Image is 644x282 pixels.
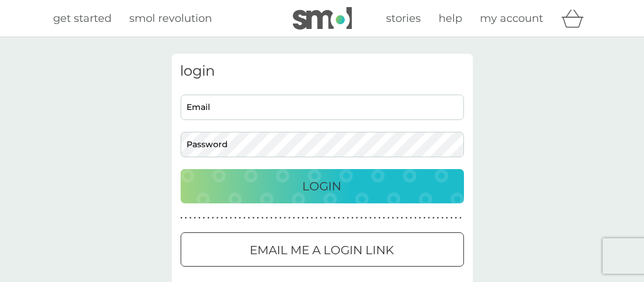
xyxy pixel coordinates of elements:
[351,215,354,221] p: ●
[194,215,196,221] p: ●
[306,215,309,221] p: ●
[329,215,331,221] p: ●
[230,215,232,221] p: ●
[365,215,367,221] p: ●
[439,12,463,25] span: help
[423,215,426,221] p: ●
[342,215,345,221] p: ●
[181,169,464,203] button: Login
[387,12,421,25] span: stories
[428,215,430,221] p: ●
[347,215,349,221] p: ●
[410,215,412,221] p: ●
[225,215,228,221] p: ●
[284,215,286,221] p: ●
[311,215,313,221] p: ●
[275,215,277,221] p: ●
[361,215,363,221] p: ●
[450,215,453,221] p: ●
[302,215,304,221] p: ●
[293,7,352,30] img: smol
[356,215,358,221] p: ●
[130,12,213,25] span: smol revolution
[433,215,435,221] p: ●
[325,215,327,221] p: ●
[189,215,192,221] p: ●
[315,215,318,221] p: ●
[419,215,421,221] p: ●
[480,10,544,27] a: my account
[212,215,214,221] p: ●
[387,10,421,27] a: stories
[334,215,336,221] p: ●
[221,215,223,221] p: ●
[397,215,399,221] p: ●
[293,215,295,221] p: ●
[234,215,237,221] p: ●
[338,215,340,221] p: ●
[181,215,183,221] p: ●
[480,12,544,25] span: my account
[378,215,381,221] p: ●
[320,215,322,221] p: ●
[253,215,255,221] p: ●
[217,215,219,221] p: ●
[370,215,372,221] p: ●
[459,215,462,221] p: ●
[455,215,457,221] p: ●
[185,215,187,221] p: ●
[198,215,201,221] p: ●
[266,215,268,221] p: ●
[181,232,464,267] button: Email me a login link
[414,215,417,221] p: ●
[387,215,390,221] p: ●
[446,215,448,221] p: ●
[181,63,464,80] h3: login
[437,215,439,221] p: ●
[248,215,250,221] p: ●
[130,10,213,27] a: smol revolution
[442,215,444,221] p: ●
[289,215,291,221] p: ●
[243,215,246,221] p: ●
[298,215,300,221] p: ●
[207,215,210,221] p: ●
[54,12,112,25] span: get started
[439,10,463,27] a: help
[374,215,376,221] p: ●
[303,177,342,196] p: Login
[203,215,205,221] p: ●
[383,215,385,221] p: ●
[401,215,403,221] p: ●
[561,7,591,30] div: basket
[257,215,259,221] p: ●
[279,215,282,221] p: ●
[239,215,241,221] p: ●
[261,215,264,221] p: ●
[54,10,112,27] a: get started
[392,215,394,221] p: ●
[250,241,394,260] p: Email me a login link
[406,215,408,221] p: ●
[270,215,273,221] p: ●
